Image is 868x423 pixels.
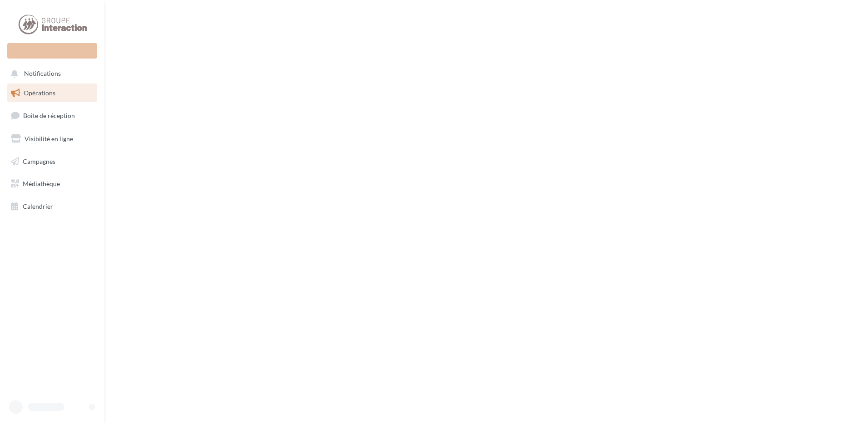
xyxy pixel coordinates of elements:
[24,70,61,78] span: Notifications
[23,202,53,210] span: Calendrier
[5,106,99,125] a: Boîte de réception
[25,135,73,143] span: Visibilité en ligne
[5,197,99,216] a: Calendrier
[23,180,60,187] span: Médiathèque
[5,84,99,103] a: Opérations
[5,129,99,148] a: Visibilité en ligne
[24,89,55,97] span: Opérations
[23,112,75,119] span: Boîte de réception
[23,157,55,165] span: Campagnes
[7,43,97,59] div: Nouvelle campagne
[5,174,99,193] a: Médiathèque
[5,152,99,171] a: Campagnes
